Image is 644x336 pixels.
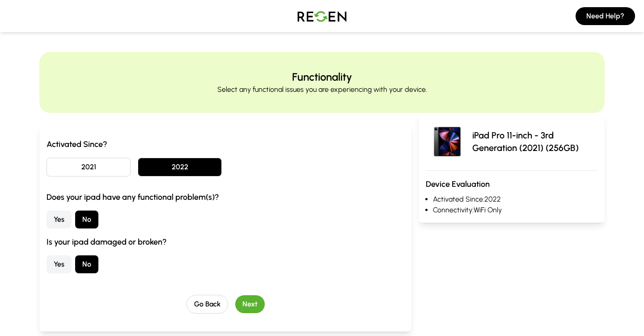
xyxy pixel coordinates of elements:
[235,295,265,313] button: Next
[426,120,469,163] img: iPad Pro 11-inch - 3rd Generation (2021)
[186,295,228,314] button: Go Back
[472,129,597,154] p: iPad Pro 11-inch - 3rd Generation (2021) (256GB)
[47,158,131,177] button: 2021
[75,211,98,228] button: No
[291,4,353,29] img: Logo
[75,255,98,273] button: No
[47,191,404,203] h3: Does your ipad have any functional problem(s)?
[292,70,352,84] h2: Functionality
[576,7,635,25] button: Need Help?
[426,178,597,190] h3: Device Evaluation
[47,255,72,273] button: Yes
[433,205,597,215] li: Connectivity: WiFi Only
[217,84,427,95] p: Select any functional issues you are experiencing with your device.
[47,211,72,228] button: Yes
[47,138,404,151] h3: Activated Since?
[138,158,222,177] button: 2022
[47,236,404,248] h3: Is your ipad damaged or broken?
[433,194,597,205] li: Activated Since: 2022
